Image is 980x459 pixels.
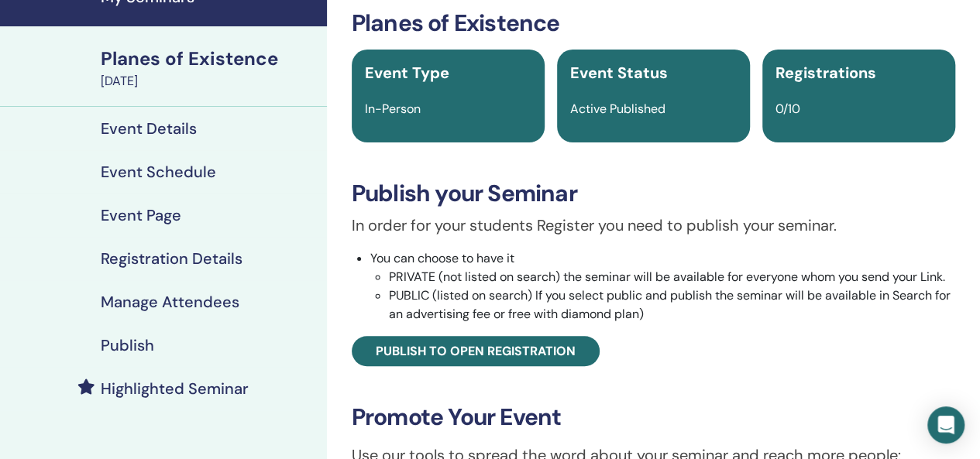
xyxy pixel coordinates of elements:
[389,286,955,324] li: PUBLIC (listed on search) If you select public and publish the seminar will be available in Searc...
[570,101,665,117] span: Active Published
[927,406,965,444] div: Open Intercom Messenger
[570,63,668,83] span: Event Status
[352,403,955,431] h3: Promote Your Event
[352,9,955,37] h3: Planes of Existence
[101,379,249,398] h4: Highlighted Seminar
[101,72,318,91] div: [DATE]
[376,343,576,359] span: Publish to open registration
[352,180,955,207] h3: Publish your Seminar
[101,293,239,311] h4: Manage Attendees
[370,249,955,324] li: You can choose to have it
[101,163,216,181] h4: Event Schedule
[352,214,955,237] p: In order for your students Register you need to publish your seminar.
[365,63,449,83] span: Event Type
[352,336,600,366] a: Publish to open registration
[101,249,242,268] h4: Registration Details
[91,46,327,91] a: Planes of Existence[DATE]
[775,101,800,117] span: 0/10
[775,63,876,83] span: Registrations
[101,46,318,72] div: Planes of Existence
[101,119,197,138] h4: Event Details
[101,336,154,355] h4: Publish
[101,206,181,224] h4: Event Page
[365,101,421,117] span: In-Person
[389,268,955,286] li: PRIVATE (not listed on search) the seminar will be available for everyone whom you send your Link.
